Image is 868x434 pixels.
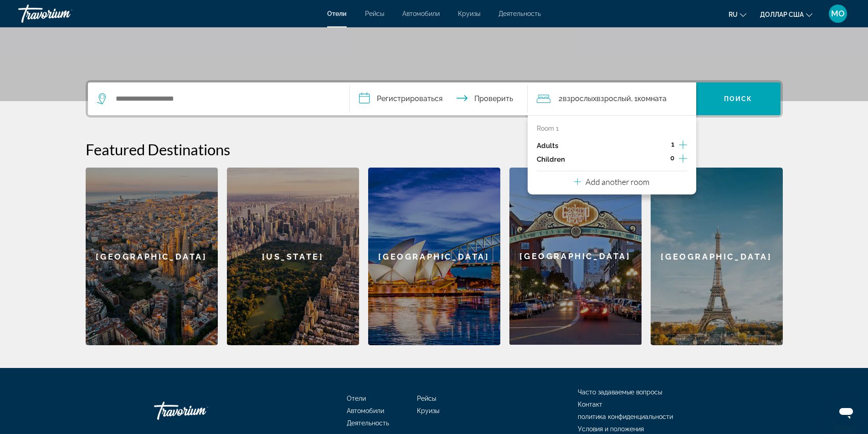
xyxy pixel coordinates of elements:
font: ru [729,11,738,18]
button: Decrement adults [658,140,667,151]
font: , 1 [631,94,637,103]
a: Часто задаваемые вопросы [578,388,662,396]
font: доллар США [760,11,804,18]
button: Decrement children [657,154,666,165]
font: Взрослый [596,94,631,103]
button: Меню пользователя [826,4,850,23]
a: Автомобили [347,407,384,414]
a: Круизы [458,10,480,17]
font: комната [637,94,667,103]
p: Adults [537,142,558,150]
span: 0 [670,154,674,162]
a: Отели [327,10,347,17]
a: Условия и положения [578,425,644,433]
button: Increment adults [679,139,687,153]
a: Рейсы [365,10,384,17]
p: Children [537,156,565,163]
a: Деятельность [347,419,389,427]
button: Travelers: 1 adult, 0 children [528,82,696,115]
button: Increment children [679,153,687,166]
iframe: Кнопка запуска окна обмена сообщениями [832,398,861,427]
a: политика конфиденциальности [578,413,673,420]
a: [GEOGRAPHIC_DATA] [86,168,218,345]
div: Виджет поиска [88,82,781,115]
a: Деятельность [498,10,541,17]
a: Травориум [18,2,109,26]
a: Контакт [578,401,602,408]
p: Add another room [586,177,649,187]
button: Поиск [696,82,781,115]
a: Круизы [417,407,439,414]
button: Изменить язык [729,8,746,21]
button: Изменить валюту [760,8,812,21]
button: Даты заезда и выезда [350,82,528,115]
font: взрослых [563,94,596,103]
h2: Featured Destinations [86,140,783,158]
a: Травориум [154,397,245,424]
a: Отели [347,395,366,402]
a: [GEOGRAPHIC_DATA] [651,168,783,345]
a: Автомобили [402,10,440,17]
a: [US_STATE] [227,168,359,345]
span: 1 [671,141,674,148]
font: 2 [559,94,563,103]
a: [GEOGRAPHIC_DATA] [509,168,642,345]
font: МО [831,9,845,18]
a: Рейсы [417,395,436,402]
font: Поиск [724,95,753,102]
a: [GEOGRAPHIC_DATA] [368,168,500,345]
p: Room 1 [537,125,559,132]
button: Add another room [574,171,649,190]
